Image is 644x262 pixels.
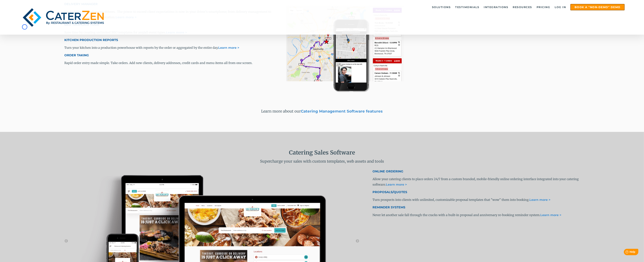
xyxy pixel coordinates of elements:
a: Learn more > [530,198,551,202]
a: Catering Management Software features [301,109,383,113]
a: Solutions [430,4,453,10]
a: Learn more > [386,183,407,186]
a: Resources [511,4,534,10]
a: Testimonials [453,4,481,10]
span: PROPOSALS/QUOTES [373,190,407,194]
button: ← [64,239,68,243]
span: Learn more about our [261,109,383,113]
span: Catering Sales Software [289,149,355,156]
div: Navigation Menu [123,4,625,10]
img: caterzen [19,4,107,31]
span: ONLINE ORDERING [373,170,403,173]
span: Turn your kitchen into a production powerhouse with reports by the order or aggregated by the ent... [64,46,239,50]
span: Supercharge your sales with custom templates, web assets and tools [260,159,384,164]
span: KITCHEN PRODUCTION REPORTS [64,38,118,42]
a: Book a "Non-Demo" Demo [570,4,625,10]
span: ORDER TAKING [64,53,89,57]
a: Pricing [535,4,552,10]
iframe: Help widget launcher [611,247,640,258]
p: Turn prospects into clients with unlimited, customizable proposal templates that "wow" them into ... [373,197,580,203]
a: Learn more > [218,46,239,50]
a: Integrations [482,4,510,10]
a: Learn more > [541,213,562,217]
a: Log in [553,4,568,10]
button: → [356,239,359,243]
p: Allow your catering clients to place orders 24/7 from a custom branded, mobile-friendly online or... [373,176,580,187]
p: Rapid order entry made simple. Take orders. Add new clients, delivery addresses, credit cards and... [64,60,271,66]
span: REMINDER SYSTEMS [373,206,405,209]
p: Never let another sale fall through the cracks with a built-in proposal and anniversary re-bookin... [373,212,580,218]
img: bbq-delivery-software [285,2,406,93]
